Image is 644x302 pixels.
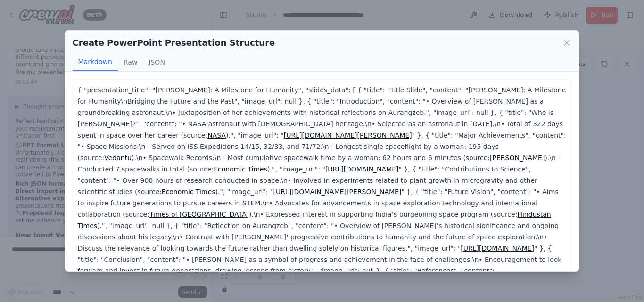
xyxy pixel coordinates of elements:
button: Raw [118,53,143,71]
a: Economic Times [214,165,267,173]
p: { "presentation_title": "[PERSON_NAME]: A Milestone for Humanity", "slides_data": [ { "title": "T... [78,84,567,288]
a: [URL][DOMAIN_NAME][PERSON_NAME] [284,131,412,139]
a: [URL][DOMAIN_NAME][PERSON_NAME] [273,188,401,196]
a: Vedantu [104,154,132,162]
h2: Create PowerPoint Presentation Structure [73,36,275,49]
a: Economic Times [162,188,215,196]
button: JSON [143,53,171,71]
a: [PERSON_NAME] [490,154,545,162]
a: NASA [207,131,226,139]
a: [URL][DOMAIN_NAME] [461,245,534,252]
a: Times of [GEOGRAPHIC_DATA] [149,211,249,218]
a: [URL][DOMAIN_NAME] [325,165,399,173]
button: Markdown [73,53,118,71]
